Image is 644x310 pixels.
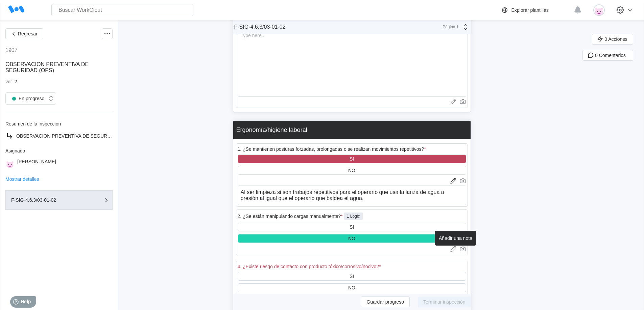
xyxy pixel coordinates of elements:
[593,4,605,16] img: pig.png
[5,190,113,210] button: F-SIG-4.6.3/03-01-02
[348,236,355,241] div: NO
[361,297,410,307] button: Guardar progreso
[348,285,355,290] div: NO
[348,168,355,173] div: NO
[592,34,633,45] button: 0 Acciones
[11,198,79,202] div: F-SIG-4.6.3/03-01-02
[17,159,56,168] div: [PERSON_NAME]
[350,156,354,162] div: SI
[51,4,193,16] input: Buscar WorkClout
[5,28,43,39] button: Regresar
[5,47,18,53] div: 1907
[604,37,627,41] span: 0 Acciones
[595,53,626,58] span: 0 Comentarios
[501,6,571,14] a: Explorar plantillas
[5,61,89,73] span: OBSERVACION PREVENTIVA DE SEGURIDAD (OPS)
[5,132,113,140] a: OBSERVACION PREVENTIVA DE SEGURIDAD (OPS)
[9,94,44,103] div: En progreso
[435,231,476,246] div: Añadir una nota
[18,31,38,36] span: Regresar
[350,274,354,279] div: SI
[511,7,549,13] div: Explorar plantillas
[5,121,113,126] div: Resumen de la inspección
[234,24,286,30] div: F-SIG-4.6.3/03-01-02
[582,50,633,61] button: 0 Comentarios
[238,264,381,269] div: 4. ¿Existe riesgo de contacto con producto tóxico/corrosivo/nocivo?
[5,159,15,168] img: pig.png
[418,297,471,307] button: Terminar inspección
[16,133,133,139] span: OBSERVACION PREVENTIVA DE SEGURIDAD (OPS)
[238,146,426,152] div: 1. ¿Se mantienen posturas forzadas, prolongadas o se realizan movimientos repetitivos?
[236,126,307,134] div: Ergonomía/higiene laboral
[344,213,363,220] div: 1 Logic
[238,214,343,219] div: 2. ¿Se están manipulando cargas manualmente?
[5,79,113,84] div: ver. 2.
[423,300,466,304] span: Terminar inspección
[5,177,39,181] button: Mostrar detalles
[442,25,459,29] div: Página 1
[366,300,404,304] span: Guardar progreso
[350,224,354,230] div: SI
[238,186,466,205] textarea: Al ser limpieza si son trabajos repetitivos para el operario que usa la lanza de agua a presión a...
[5,148,113,153] div: Asignado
